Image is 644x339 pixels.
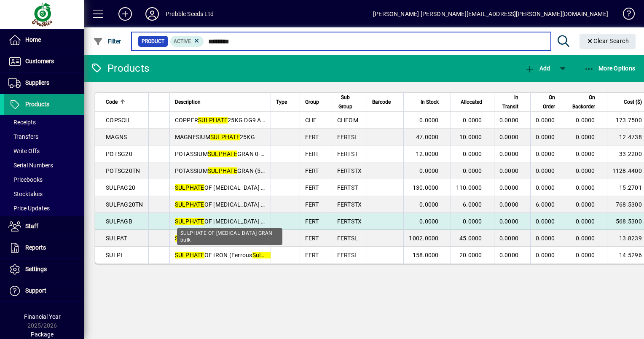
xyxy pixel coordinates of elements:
em: SULPHATE [175,201,204,208]
span: Package [31,331,54,338]
span: Settings [25,266,47,272]
span: Serial Numbers [8,162,53,169]
span: Home [25,36,41,43]
button: Profile [139,6,166,22]
div: Barcode [372,97,398,107]
span: 45.0000 [459,235,482,242]
span: 0.0000 [536,151,555,157]
span: 0.0000 [419,167,439,174]
span: 0.0000 [536,167,555,174]
span: FERTST [337,184,358,191]
span: On Backorder [572,93,595,111]
button: Add [523,61,552,76]
em: Sulphate [252,252,276,258]
span: 0.0000 [576,134,595,140]
span: 6.0000 [463,201,482,208]
span: Filter [93,38,121,45]
span: POTASSIUM GRAN (50 x 20kg Bags) [175,167,301,174]
span: CHEOM [337,117,358,124]
a: Knowledge Base [617,2,633,29]
span: FERTSL [337,134,358,140]
em: SULPHATE [208,167,237,174]
a: Customers [4,51,84,72]
span: Barcode [372,97,391,107]
span: Write Offs [8,148,40,154]
span: 0.0000 [576,184,595,191]
span: 0.0000 [463,117,482,124]
span: OF [MEDICAL_DATA] GRAN TONNE (50 x 20kg Bags) [175,201,346,208]
span: Code [106,97,118,107]
span: SULPAG20 [106,184,135,191]
div: Type [276,97,295,107]
span: 47.0000 [416,134,439,140]
span: 0.0000 [536,235,555,242]
span: 0.0000 [499,117,519,124]
span: Customers [25,58,54,65]
span: 0.0000 [536,252,555,258]
div: On Backorder [572,93,603,111]
span: POTSG20TN [106,167,140,174]
span: Products [25,101,49,108]
span: FERTSTX [337,167,362,174]
span: Description [175,97,201,107]
span: SULPAT [106,235,127,242]
span: FERTST [337,151,358,157]
span: Financial Year [24,313,61,320]
div: Allocated [456,97,490,107]
span: MAGNS [106,134,127,140]
span: 1002.0000 [409,235,438,242]
span: Sub Group [337,93,354,111]
a: Reports [4,237,84,258]
span: Receipts [8,119,36,126]
span: Price Updates [8,205,50,212]
span: SULPAGB [106,218,132,225]
button: Clear [580,34,636,49]
span: OF [MEDICAL_DATA] GRAN bulk [175,218,290,225]
div: Description [175,97,266,107]
span: 0.0000 [499,167,519,174]
a: Settings [4,259,84,280]
span: 0.0000 [463,151,482,157]
span: 0.0000 [576,218,595,225]
span: Type [276,97,287,107]
a: Transfers [4,129,84,144]
div: Sub Group [337,93,362,111]
span: SULPI [106,252,122,258]
a: Stocktakes [4,187,84,201]
span: 0.0000 [536,134,555,140]
span: OF IRON (Ferrous ) 25KG HEP [175,252,309,258]
span: 0.0000 [499,151,519,157]
em: SULPHATE [198,117,228,124]
a: Home [4,30,84,51]
span: FERT [305,184,319,191]
span: 0.0000 [576,235,595,242]
span: In Stock [421,97,439,107]
span: 130.0000 [413,184,439,191]
span: Allocated [461,97,482,107]
span: 0.0000 [419,201,439,208]
div: Prebble Seeds Ltd [166,7,214,21]
span: Product [142,37,164,46]
div: SULPHATE OF [MEDICAL_DATA] GRAN bulk [177,228,282,245]
span: FERTSL [337,235,358,242]
span: MAGNESIUM 25KG [175,134,255,140]
span: FERTSTX [337,218,362,225]
span: FERT [305,235,319,242]
span: 0.0000 [419,117,439,124]
span: Group [305,97,319,107]
em: SULPHATE [175,184,204,191]
span: Clear Search [586,38,629,44]
span: 0.0000 [576,151,595,157]
div: Products [91,62,149,75]
span: OF [MEDICAL_DATA] TECH 25KG [175,235,293,242]
span: 0.0000 [576,167,595,174]
span: 110.0000 [456,184,482,191]
span: Add [525,65,550,72]
span: 20.0000 [459,252,482,258]
span: Active [174,38,191,44]
span: FERT [305,201,319,208]
a: Serial Numbers [4,158,84,172]
a: Support [4,280,84,301]
span: FERT [305,167,319,174]
span: Suppliers [25,79,49,86]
